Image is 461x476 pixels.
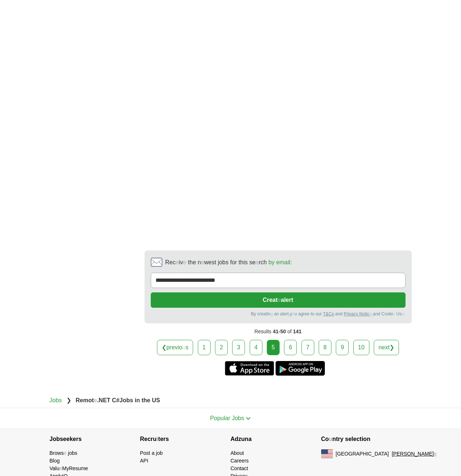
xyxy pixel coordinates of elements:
[50,450,64,456] readpronunciation-span: Brows
[396,311,402,316] readpronunciation-span: Us
[268,259,274,265] readpronunciation-word: by
[335,311,342,316] readpronunciation-word: and
[329,436,333,442] readpronunciation-span: u
[151,450,154,456] readpronunciation-word: a
[321,436,329,442] readpronunciation-span: Co
[151,292,406,308] button: Createalert
[182,344,185,350] readpronunciation-span: u
[162,344,166,350] readpronunciation-span: ❮
[298,311,310,316] readpronunciation-word: agree
[142,397,150,403] readpronunciation-word: the
[311,311,314,316] readpronunciation-word: to
[323,311,326,316] readpronunciation-word: T
[259,259,267,265] readpronunciation-span: rch
[392,450,437,458] button: [PERSON_NAME]e
[50,465,59,471] readpronunciation-span: Valu
[179,259,183,265] readpronunciation-span: iv
[344,311,372,316] a: Privacy Notice
[336,340,349,355] a: 9
[165,258,292,267] span: :
[353,340,369,355] a: 10
[323,311,334,316] a: T&Cs
[140,458,149,464] a: API
[289,311,290,316] readpronunciation-span: ,
[280,311,289,316] readpronunciation-word: alert
[336,451,389,457] readpronunciation-word: [GEOGRAPHIC_DATA]
[165,259,176,265] readpronunciation-span: Rec
[434,451,437,457] readpronunciation-span: e
[281,297,293,303] readpronunciation-span: alert
[183,259,186,265] readpronunciation-span: e
[389,344,394,350] readpronunciation-span: ❯
[276,259,290,265] readpronunciation-word: email
[50,397,62,403] a: Jobs
[239,259,248,265] readpronunciation-word: this
[246,417,251,420] img: toggle icon
[293,329,301,334] span: 141
[176,259,179,265] readpronunciation-span: e
[329,311,334,316] readpronunciation-word: Cs
[188,259,196,265] readpronunciation-word: the
[321,449,333,458] img: US flag
[256,259,259,265] readpronunciation-span: a
[402,311,404,316] readpronunciation-span: e
[254,329,272,334] readpronunciation-word: Results
[198,340,211,355] a: 1
[249,259,256,265] readpronunciation-span: se
[157,340,193,355] a: ❮previous
[379,344,389,350] readpronunciation-word: next
[404,311,405,316] readpronunciation-span: .
[197,259,201,265] readpronunciation-span: n
[135,397,140,403] readpronunciation-word: in
[218,259,228,265] readpronunciation-word: jobs
[50,450,77,456] a: Browse jobs
[359,311,369,316] readpronunciation-span: Notic
[344,311,358,316] readpronunciation-word: Privacy
[290,311,292,316] readpronunciation-span: y
[326,311,329,316] readpronunciation-span: &
[215,340,228,355] a: 2
[185,344,188,350] readpronunciation-span: s
[112,397,116,403] readpronunciation-word: C
[94,397,97,403] readpronunciation-span: e
[116,397,119,403] readpronunciation-span: #
[64,450,66,456] readpronunciation-span: e
[232,340,245,355] a: 3
[345,436,370,442] readpronunciation-word: selection
[50,458,60,464] readpronunciation-word: Blog
[156,450,163,456] readpronunciation-word: job
[231,458,249,464] a: Careers
[250,340,262,355] a: 4
[263,297,278,303] readpronunciation-span: Creat
[68,450,77,456] readpronunciation-word: jobs
[295,311,297,316] readpronunciation-span: u
[201,259,204,265] readpronunciation-span: e
[76,397,94,403] readpronunciation-span: Remot
[251,311,256,316] readpronunciation-word: By
[230,259,237,265] readpronunciation-word: for
[152,397,160,403] readpronunciation-word: US
[62,465,69,471] readpronunciation-word: My
[287,329,292,334] readpronunciation-word: of
[392,451,434,457] readpronunciation-span: [PERSON_NAME]
[274,311,279,316] readpronunciation-word: an
[284,340,297,355] a: 6
[140,450,150,456] readpronunciation-word: Post
[210,415,230,421] readpronunciation-word: Popular
[231,465,248,471] a: Contact
[140,450,163,456] a: Post a job
[374,340,399,355] a: next❯
[66,397,71,403] span: ❯
[257,311,270,316] readpronunciation-span: creatin
[267,340,280,355] div: 5
[381,311,393,316] readpronunciation-span: Cooki
[231,450,244,456] a: About
[372,311,373,316] readpronunciation-span: ,
[204,259,216,265] readpronunciation-span: west
[333,436,343,442] readpronunciation-span: ntry
[319,340,331,355] a: 8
